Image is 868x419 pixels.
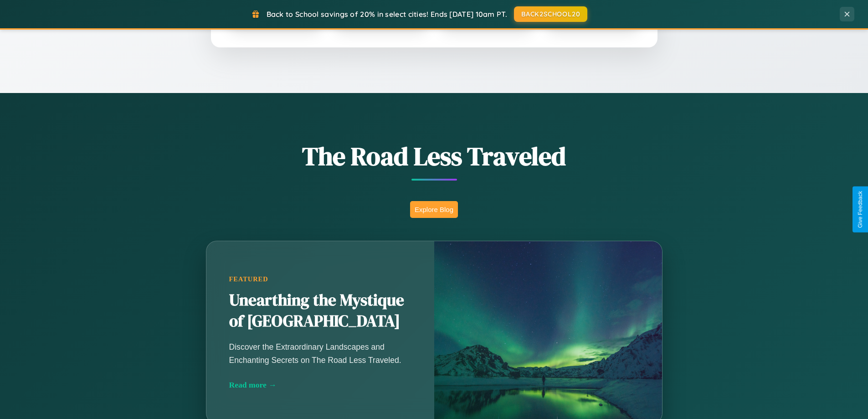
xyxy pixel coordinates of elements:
[229,275,411,283] div: Featured
[514,6,587,22] button: BACK2SCHOOL20
[161,139,708,174] h1: The Road Less Traveled
[267,10,507,19] span: Back to School savings of 20% in select cities! Ends [DATE] 10am PT.
[410,201,458,218] button: Explore Blog
[229,341,411,366] p: Discover the Extraordinary Landscapes and Enchanting Secrets on The Road Less Traveled.
[229,290,411,332] h2: Unearthing the Mystique of [GEOGRAPHIC_DATA]
[229,380,411,390] div: Read more →
[857,191,863,228] div: Give Feedback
